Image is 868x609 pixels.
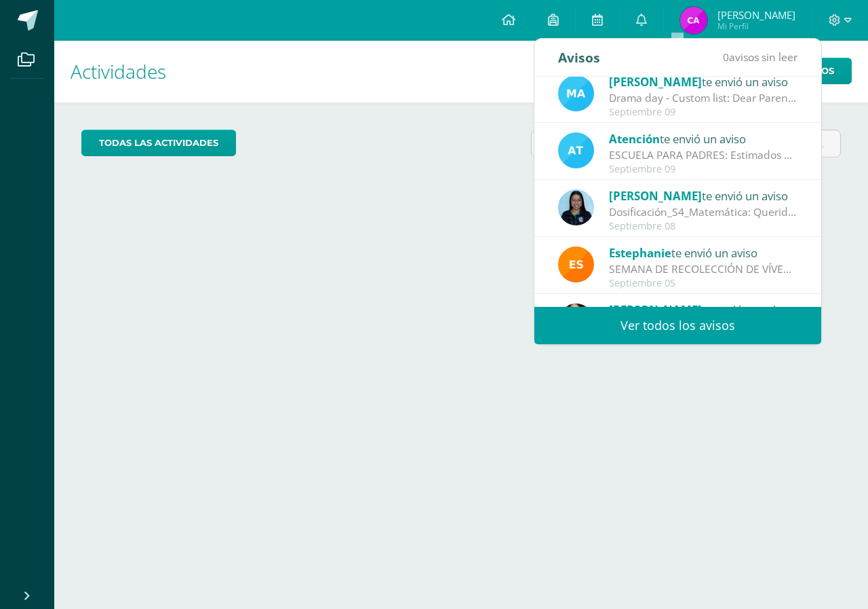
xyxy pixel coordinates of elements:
div: Septiembre 09 [609,107,797,118]
div: Drama day - Custom list: Dear Parents and Sixth Graders, I hope this message finds you well! As w... [609,90,797,106]
div: te envió un aviso [609,73,797,90]
span: [PERSON_NAME] [717,8,795,22]
h1: Actividades [71,41,852,103]
div: te envió un aviso [609,130,797,147]
div: Avisos [558,39,600,76]
a: Ver todos los avisos [534,307,821,344]
span: avisos sin leer [723,50,797,64]
span: Estephanie [609,245,671,261]
div: Septiembre 09 [609,164,797,175]
span: [PERSON_NAME] [609,188,702,204]
span: Mi Perfil [717,20,795,32]
input: Busca una actividad próxima aquí... [532,130,840,157]
a: todas las Actividades [81,130,236,156]
img: 1c2e75a0a924ffa84caa3ccf4b89f7cc.png [558,189,594,225]
img: 9fc725f787f6a993fc92a288b7a8b70c.png [558,132,594,168]
span: [PERSON_NAME] [609,302,702,318]
span: 0 [723,50,729,64]
img: 386326765ab7d4a173a90e2fe536d655.png [680,7,707,34]
div: SEMANA DE RECOLECCIÓN DE VÍVERES: ¡Queridos Papitos! Compartimos información importante, apoyanos... [609,261,797,277]
img: 4ba0fbdb24318f1bbd103ebd070f4524.png [558,246,594,282]
span: Atención [609,131,660,147]
div: Septiembre 05 [609,278,797,289]
div: ESCUELA PARA PADRES: Estimados padres de familia. Les compartimos información sobre nuestra escue... [609,147,797,163]
div: Dosificación_S4_Matemática: Queridos padres de familia y estudiantes, les comparto la dosificació... [609,204,797,220]
img: d1f90f0812a01024d684830372caf62a.png [558,303,594,339]
div: te envió un aviso [609,187,797,204]
div: te envió un aviso [609,244,797,261]
div: te envió un aviso [609,301,797,318]
img: 51297686cd001f20f1b4136f7b1f914a.png [558,75,594,111]
div: Septiembre 08 [609,221,797,232]
span: [PERSON_NAME] [609,74,702,90]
